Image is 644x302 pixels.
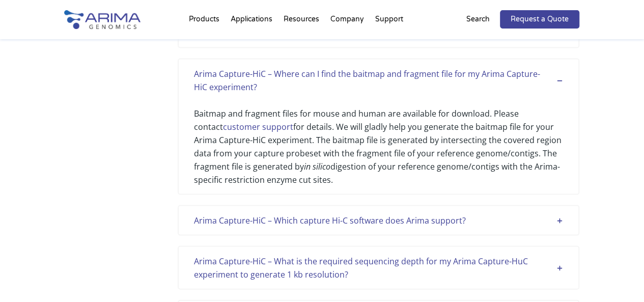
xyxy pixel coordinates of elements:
a: Request a Quote [500,10,579,29]
a: customer support [223,121,293,132]
p: Search [466,13,490,26]
div: Arima Capture-HiC – Where can I find the baitmap and fragment file for my Arima Capture-HiC exper... [194,67,563,93]
div: Arima Capture-HiC – What is the required sequencing depth for my Arima Capture-HuC experiment to ... [194,254,563,281]
div: Baitmap and fragment files for mouse and human are available for download. Please contact for det... [194,93,563,186]
img: Arima-Genomics-logo [64,10,141,29]
em: in silico [304,160,330,172]
div: Arima Capture-HiC – Which capture Hi-C software does Arima support? [194,213,563,227]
